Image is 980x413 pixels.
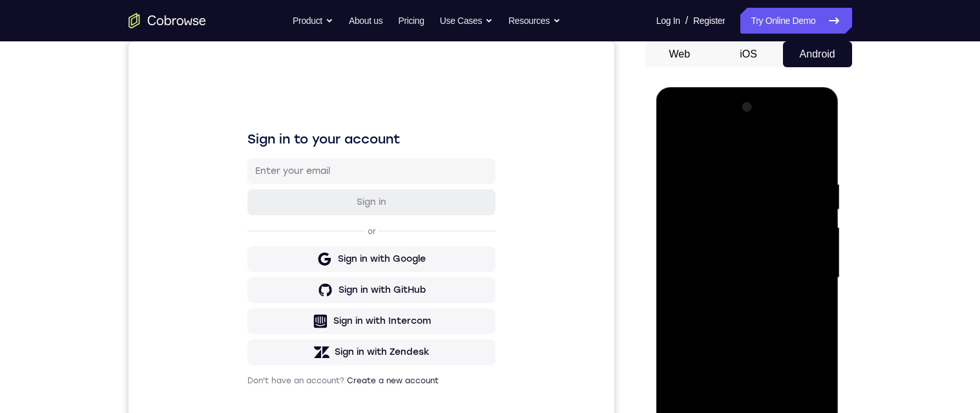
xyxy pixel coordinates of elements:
[119,267,367,293] button: Sign in with Intercom
[210,242,297,255] div: Sign in with GitHub
[119,236,367,262] button: Sign in with GitHub
[236,185,250,195] p: or
[508,8,561,34] button: Resources
[119,334,367,344] p: Don't have an account?
[440,8,493,34] button: Use Cases
[349,8,382,34] a: About us
[293,8,333,34] button: Product
[685,13,688,28] span: /
[693,8,725,34] a: Register
[398,8,424,34] a: Pricing
[218,335,310,344] a: Create a new account
[740,8,851,34] a: Try Online Demo
[129,13,206,28] a: Go to the home page
[645,41,714,67] button: Web
[206,304,301,317] div: Sign in with Zendesk
[119,298,367,324] button: Sign in with Zendesk
[783,41,852,67] button: Android
[656,8,680,34] a: Log In
[205,273,302,286] div: Sign in with Intercom
[119,205,367,231] button: Sign in with Google
[209,211,297,224] div: Sign in with Google
[714,41,783,67] button: iOS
